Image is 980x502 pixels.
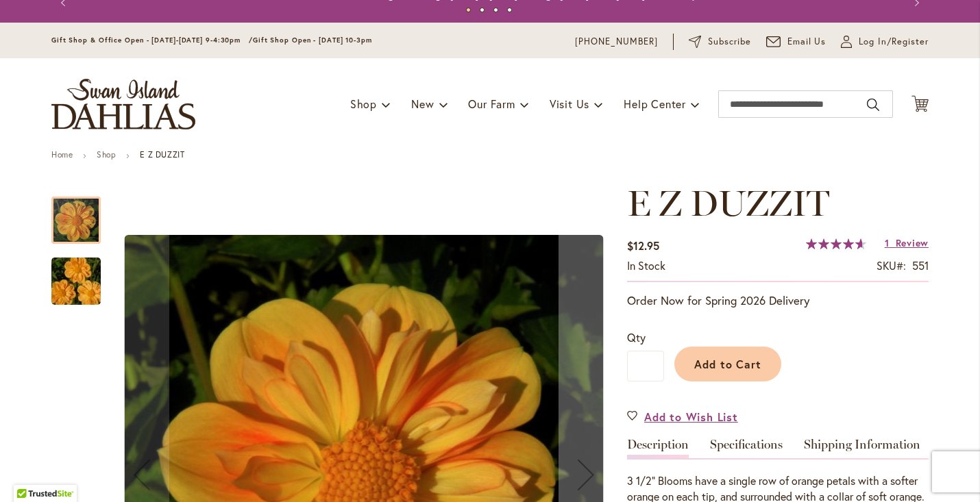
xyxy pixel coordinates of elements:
strong: SKU [877,258,906,273]
div: E Z DUZZIT [51,183,114,244]
a: Description [627,438,689,458]
span: Log In/Register [859,35,929,49]
span: Review [896,236,929,249]
span: Email Us [787,35,826,49]
a: [PHONE_NUMBER] [575,35,658,49]
span: Gift Shop Open - [DATE] 10-3pm [253,36,372,45]
span: Visit Us [550,97,589,111]
a: 1 Review [885,236,929,249]
div: 93% [806,238,866,249]
span: Gift Shop & Office Open - [DATE]-[DATE] 9-4:30pm / [51,36,253,45]
span: $12.95 [627,238,659,253]
button: 1 of 4 [466,8,471,12]
button: 2 of 4 [480,8,485,12]
span: 1 [885,236,890,249]
span: Shop [350,97,377,111]
div: 551 [912,258,929,274]
span: New [411,97,434,111]
a: Shipping Information [804,438,920,458]
span: Our Farm [468,97,515,111]
a: Log In/Register [841,35,929,49]
button: Add to Cart [674,347,781,381]
button: 4 of 4 [507,8,512,12]
a: Specifications [710,438,783,458]
a: Subscribe [689,35,751,49]
strong: E Z DUZZIT [140,149,184,160]
a: Email Us [766,35,826,49]
a: store logo [51,79,195,129]
a: Shop [97,149,116,160]
div: E Z DUZZIT [51,244,101,305]
iframe: Launch Accessibility Center [10,453,49,492]
button: 3 of 4 [493,8,498,12]
p: Order Now for Spring 2026 Delivery [627,292,929,309]
span: Subscribe [708,35,751,49]
img: E Z DUZZIT [27,249,125,314]
span: In stock [627,258,665,273]
span: Add to Wish List [644,409,738,425]
a: Home [51,149,73,160]
div: Availability [627,258,665,274]
span: Qty [627,330,646,344]
span: Add to Cart [694,357,762,371]
span: Help Center [624,97,686,111]
a: Add to Wish List [627,409,738,425]
span: E Z DUZZIT [627,181,829,225]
